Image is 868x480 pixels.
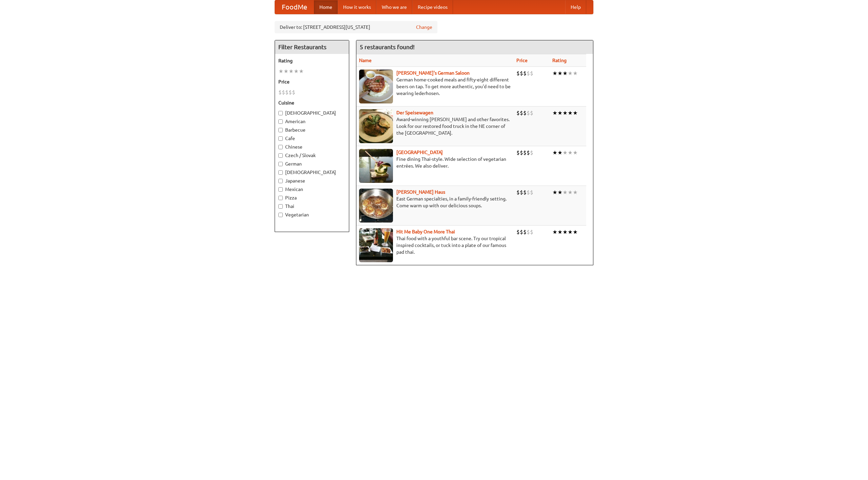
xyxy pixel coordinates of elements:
input: Barbecue [278,128,283,132]
p: Award-winning [PERSON_NAME] and other favorites. Look for our restored food truck in the NE corne... [359,116,511,136]
input: Cafe [278,136,283,141]
h5: Price [278,78,346,85]
li: ★ [289,68,294,75]
input: American [278,119,283,124]
li: $ [527,228,530,236]
a: Der Speisewagen [396,110,433,115]
li: $ [527,109,530,117]
li: $ [516,109,520,117]
a: How it works [338,0,376,14]
li: $ [516,189,520,196]
a: Who we are [376,0,412,14]
label: Cafe [278,135,346,142]
a: Recipe videos [412,0,453,14]
li: $ [523,228,527,236]
li: ★ [557,149,563,156]
label: Japanese [278,177,346,184]
input: [DEMOGRAPHIC_DATA] [278,111,283,115]
li: ★ [563,228,568,236]
li: $ [527,189,530,196]
input: Mexican [278,187,283,192]
li: ★ [283,68,289,75]
label: Pizza [278,194,346,201]
label: Mexican [278,186,346,193]
li: ★ [568,228,573,236]
label: American [278,118,346,125]
li: $ [516,228,520,236]
li: ★ [573,109,578,117]
input: [DEMOGRAPHIC_DATA] [278,170,283,175]
label: Thai [278,203,346,210]
img: speisewagen.jpg [359,109,393,143]
li: $ [520,149,523,156]
label: German [278,160,346,167]
li: $ [285,89,289,96]
p: Thai food with a youthful bar scene. Try our tropical inspired cocktails, or tuck into a plate of... [359,235,511,255]
li: $ [292,89,295,96]
li: ★ [294,68,299,75]
li: $ [516,149,520,156]
li: $ [530,189,533,196]
li: $ [289,89,292,96]
input: Japanese [278,179,283,183]
h5: Rating [278,57,346,64]
li: ★ [552,189,557,196]
li: ★ [563,189,568,196]
p: Fine dining Thai-style. Wide selection of vegetarian entrées. We also deliver. [359,156,511,169]
li: ★ [552,228,557,236]
img: kohlhaus.jpg [359,189,393,223]
a: FoodMe [275,0,314,14]
label: Barbecue [278,127,346,133]
li: ★ [568,70,573,77]
input: Pizza [278,196,283,200]
li: $ [520,228,523,236]
input: Chinese [278,145,283,149]
li: ★ [568,109,573,117]
li: ★ [557,228,563,236]
li: ★ [299,68,304,75]
input: German [278,162,283,166]
li: ★ [552,149,557,156]
input: Czech / Slovak [278,153,283,158]
a: Name [359,58,372,63]
h5: Cuisine [278,99,346,106]
li: ★ [278,68,283,75]
h4: Filter Restaurants [275,40,349,54]
label: [DEMOGRAPHIC_DATA] [278,110,346,116]
li: ★ [563,109,568,117]
li: ★ [552,109,557,117]
li: ★ [568,189,573,196]
a: Hit Me Baby One More Thai [396,229,455,234]
label: Vegetarian [278,211,346,218]
img: satay.jpg [359,149,393,183]
li: $ [527,70,530,77]
a: Price [516,58,528,63]
p: German home-cooked meals and fifty-eight different beers on tap. To get more authentic, you'd nee... [359,76,511,97]
label: Czech / Slovak [278,152,346,159]
li: ★ [563,70,568,77]
input: Thai [278,204,283,209]
li: $ [530,109,533,117]
li: $ [520,109,523,117]
img: esthers.jpg [359,70,393,103]
li: ★ [557,189,563,196]
li: $ [527,149,530,156]
input: Vegetarian [278,213,283,217]
li: ★ [573,228,578,236]
a: [PERSON_NAME]'s German Saloon [396,70,470,76]
li: $ [523,149,527,156]
a: Help [565,0,586,14]
li: $ [282,89,285,96]
li: $ [520,70,523,77]
a: [PERSON_NAME] Haus [396,189,445,195]
img: babythai.jpg [359,228,393,262]
div: Deliver to: [STREET_ADDRESS][US_STATE] [275,21,437,33]
li: $ [523,189,527,196]
p: East German specialties, in a family-friendly setting. Come warm up with our delicious soups. [359,195,511,209]
label: [DEMOGRAPHIC_DATA] [278,169,346,176]
li: $ [530,228,533,236]
li: $ [278,89,282,96]
b: [GEOGRAPHIC_DATA] [396,150,443,155]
